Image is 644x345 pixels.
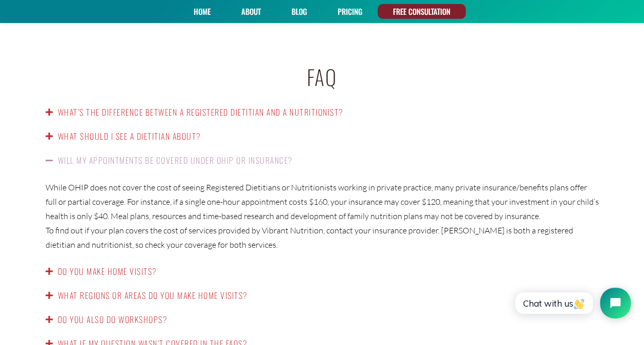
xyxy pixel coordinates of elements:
iframe: Tidio Chat [504,279,639,327]
div: Will my appointments be covered under OHIP or insurance? [35,148,609,172]
a: What regions or areas do you make home visits? [58,289,247,301]
p: While OHIP does not cover the cost of seeing Registered Dietitians or Nutritionists working in pr... [46,180,599,223]
a: Home [190,4,214,19]
div: What regions or areas do you make home visits? [35,284,609,308]
div: Will my appointments be covered under OHIP or insurance? [35,172,609,260]
a: Do you make home visits? [58,265,157,277]
a: Blog [288,4,310,19]
a: About [238,4,264,19]
a: What should I see a dietitian about? [58,130,201,142]
div: What should I see a dietitian about? [35,124,609,148]
div: What’s the difference between a registered dietitian and a nutritionist? [35,100,609,124]
a: Do you also do workshops? [58,313,168,326]
a: PRICING [334,4,366,19]
div: Do you make home visits? [35,260,609,284]
p: To find out if your plan covers the cost of services provided by Vibrant Nutrition, contact your ... [46,223,599,252]
h1: FAQ [35,63,609,90]
a: What’s the difference between a registered dietitian and a nutritionist? [58,106,343,118]
div: Do you also do workshops? [35,308,609,332]
a: FREE CONSULTATION [389,4,454,19]
a: Will my appointments be covered under OHIP or insurance? [58,154,293,166]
